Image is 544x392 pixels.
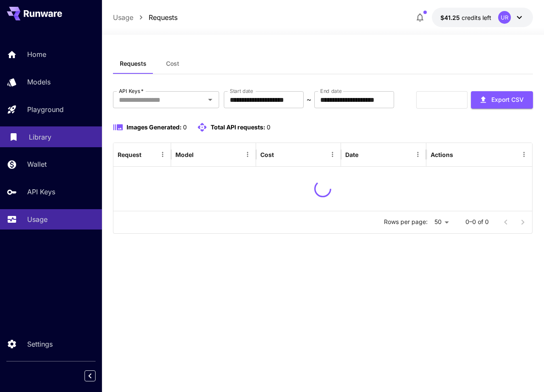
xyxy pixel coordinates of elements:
a: Requests [149,12,178,22]
label: End date [320,87,341,95]
div: Actions [431,151,453,158]
div: 50 [431,216,452,228]
span: credits left [462,14,491,21]
p: Wallet [27,159,47,169]
span: 0 [267,123,271,131]
p: Models [27,77,51,87]
button: Open [204,94,216,106]
button: $41.25325UR [432,8,533,27]
nav: breadcrumb [113,12,178,22]
p: 0–0 of 0 [465,218,489,226]
button: Menu [327,148,338,160]
span: Requests [120,60,147,67]
label: API Keys [119,87,144,95]
p: Usage [27,214,48,224]
span: 0 [183,123,187,131]
span: Total API requests: [211,123,265,131]
button: Menu [242,148,254,160]
div: Collapse sidebar [91,368,102,384]
div: $41.25325 [440,13,491,22]
div: Date [345,151,358,158]
span: Images Generated: [127,123,182,131]
p: API Keys [27,187,55,197]
p: Home [27,49,46,59]
button: Sort [142,148,154,160]
div: Cost [260,151,274,158]
button: Collapse sidebar [85,370,96,381]
button: Sort [275,148,287,160]
button: Export CSV [471,91,533,109]
div: Model [175,151,194,158]
button: Sort [194,148,206,160]
button: Menu [412,148,424,160]
button: Menu [157,148,169,160]
div: UR [498,11,511,24]
p: ~ [307,95,311,105]
div: Request [118,151,141,158]
span: $41.25 [440,14,462,21]
button: Menu [518,148,530,160]
a: Usage [113,12,133,22]
p: Playground [27,104,64,115]
span: Cost [166,60,179,67]
button: Sort [359,148,371,160]
p: Rows per page: [384,218,428,226]
p: Library [29,132,51,142]
p: Settings [27,339,53,349]
label: Start date [230,87,253,95]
